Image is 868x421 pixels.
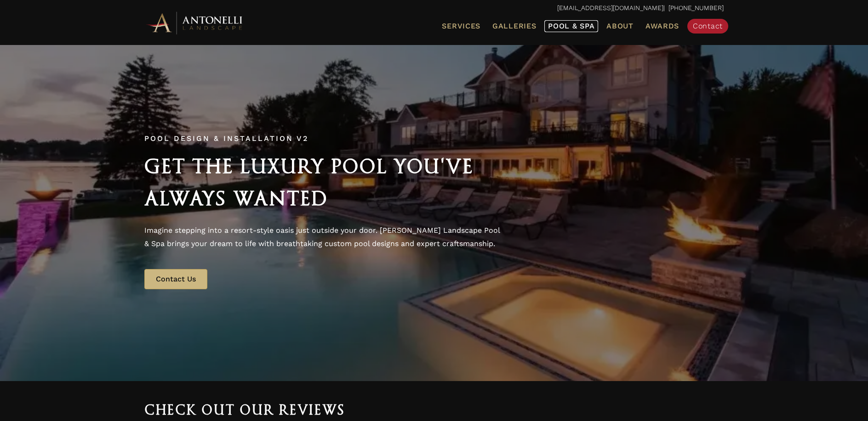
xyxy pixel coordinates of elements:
[144,134,308,143] span: Pool Design & Installation v2
[144,402,345,418] span: Check out our reviews
[144,226,500,248] span: Imagine stepping into a resort-style oasis just outside your door. [PERSON_NAME] Landscape Pool &...
[548,22,594,30] span: Pool & Spa
[687,19,728,34] a: Contact
[492,22,536,30] span: Galleries
[489,20,540,32] a: Galleries
[144,2,724,14] p: | [PHONE_NUMBER]
[693,22,723,30] span: Contact
[642,20,683,32] a: Awards
[438,20,484,32] a: Services
[606,22,634,30] span: About
[144,269,207,289] a: Contact Us
[144,10,246,35] img: Antonelli Horizontal Logo
[442,22,480,30] span: Services
[645,22,679,30] span: Awards
[156,275,196,283] span: Contact Us
[544,20,598,32] a: Pool & Spa
[603,20,637,32] a: About
[557,4,663,11] a: [EMAIL_ADDRESS][DOMAIN_NAME]
[144,155,474,210] span: Get the Luxury Pool You've Always Wanted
